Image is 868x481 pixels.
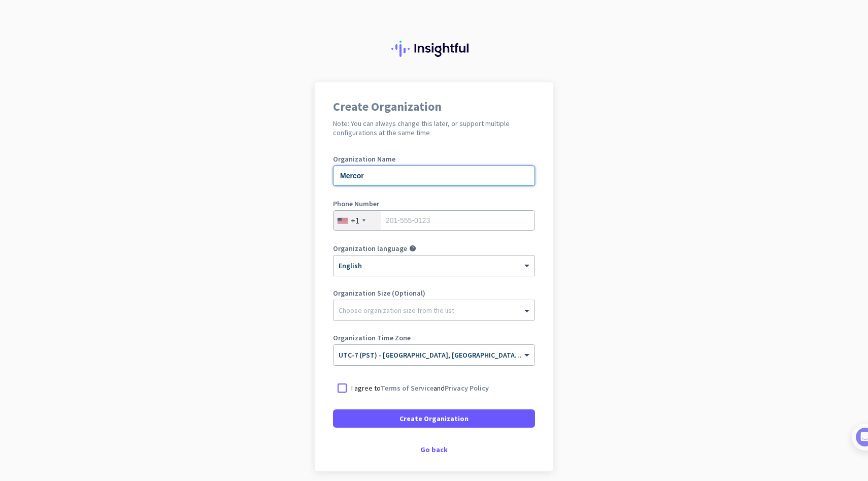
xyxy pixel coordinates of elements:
[351,383,489,393] p: I agree to and
[333,200,535,207] label: Phone Number
[399,413,469,424] span: Create Organization
[333,334,535,341] label: Organization Time Zone
[445,383,489,393] a: Privacy Policy
[333,119,535,137] h2: Note: You can always change this later, or support multiple configurations at the same time
[333,101,535,113] h1: Create Organization
[333,245,407,252] label: Organization language
[381,383,433,393] a: Terms of Service
[391,41,477,57] img: Insightful
[333,166,535,186] input: What is the name of your organization?
[409,245,416,252] i: help
[333,446,535,453] div: Go back
[333,155,535,163] label: Organization Name
[351,215,359,226] div: +1
[333,290,535,297] label: Organization Size (Optional)
[333,210,535,231] input: 201-555-0123
[333,409,535,428] button: Create Organization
